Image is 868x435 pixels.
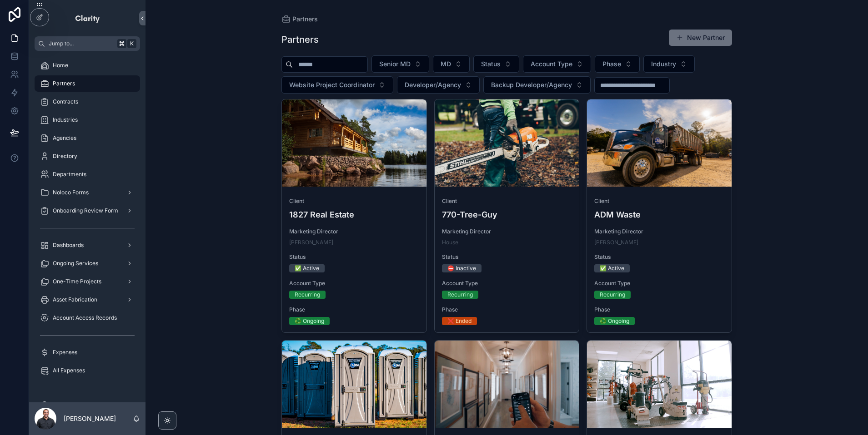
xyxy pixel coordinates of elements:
[35,273,140,290] a: One-Time Projects
[481,59,501,69] span: Status
[289,80,375,89] span: Website Project Coordinator
[435,99,579,187] div: 770-Cropped.webp
[531,59,572,69] span: Account Type
[483,76,591,94] button: Select Button
[75,11,100,25] img: App logo
[289,198,419,205] span: Client
[35,362,140,379] a: All Expenses
[35,57,140,74] a: Home
[447,317,472,325] div: ❌ Ended
[35,94,140,110] a: Contracts
[295,291,320,299] div: Recurring
[442,198,572,205] span: Client
[35,344,140,361] a: Expenses
[282,99,426,187] div: 1827.webp
[371,55,429,73] button: Select Button
[442,253,572,261] span: Status
[281,76,393,94] button: Select Button
[473,55,519,73] button: Select Button
[64,414,116,423] p: [PERSON_NAME]
[434,99,580,333] a: Client770-Tree-GuyMarketing DirectorHouseStatus⛔ InactiveAccount TypeRecurringPhase❌ Ended
[435,341,579,428] div: Aarons.webp
[289,306,419,313] span: Phase
[289,280,419,287] span: Account Type
[523,55,591,73] button: Select Button
[35,255,140,272] a: Ongoing Services
[53,134,76,142] span: Agencies
[35,292,140,308] a: Asset Fabrication
[594,306,724,313] span: Phase
[53,153,77,160] span: Directory
[651,59,676,69] span: Industry
[53,189,89,196] span: Noloco Forms
[53,171,86,178] span: Departments
[295,317,324,325] div: ♻️ Ongoing
[643,55,695,73] button: Select Button
[433,55,470,73] button: Select Button
[292,15,318,24] span: Partners
[281,15,318,24] a: Partners
[35,184,140,201] a: Noloco Forms
[49,40,114,47] span: Jump to...
[397,76,480,94] button: Select Button
[35,166,140,183] a: Departments
[295,264,319,272] div: ✅ Active
[53,314,117,321] span: Account Access Records
[405,80,461,89] span: Developer/Agency
[594,198,724,205] span: Client
[35,203,140,219] a: Onboarding Review Form
[53,367,85,374] span: All Expenses
[29,51,146,402] div: scrollable content
[594,280,724,287] span: Account Type
[281,33,319,46] h1: Partners
[447,264,476,272] div: ⛔ Inactive
[491,80,572,89] span: Backup Developer/Agency
[35,75,140,92] a: Partners
[35,112,140,128] a: Industries
[289,208,419,221] h4: 1827 Real Estate
[594,228,724,235] span: Marketing Director
[289,228,419,235] span: Marketing Director
[282,341,426,428] div: DSC05378-_1_.webp
[447,291,473,299] div: Recurring
[53,296,97,303] span: Asset Fabrication
[289,253,419,261] span: Status
[594,208,724,221] h4: ADM Waste
[441,59,451,69] span: MD
[669,30,732,46] button: New Partner
[594,253,724,261] span: Status
[442,306,572,313] span: Phase
[600,291,625,299] div: Recurring
[35,397,140,413] a: My Forms
[379,59,411,69] span: Senior MD
[53,207,118,214] span: Onboarding Review Form
[53,349,77,356] span: Expenses
[53,62,68,69] span: Home
[600,264,624,272] div: ✅ Active
[35,130,140,146] a: Agencies
[53,242,84,249] span: Dashboards
[35,148,140,164] a: Directory
[128,40,135,47] span: K
[442,208,572,221] h4: 770-Tree-Guy
[53,260,98,267] span: Ongoing Services
[587,341,732,428] div: able-Cropped.webp
[53,98,78,105] span: Contracts
[281,99,427,333] a: Client1827 Real EstateMarketing Director[PERSON_NAME]Status✅ ActiveAccount TypeRecurringPhase♻️ O...
[35,237,140,253] a: Dashboards
[442,280,572,287] span: Account Type
[53,401,79,409] span: My Forms
[53,116,78,124] span: Industries
[587,99,732,333] a: ClientADM WasteMarketing Director[PERSON_NAME]Status✅ ActiveAccount TypeRecurringPhase♻️ Ongoing
[594,239,638,246] a: [PERSON_NAME]
[602,59,621,69] span: Phase
[53,278,101,285] span: One-Time Projects
[289,239,333,246] a: [PERSON_NAME]
[442,239,458,246] a: House
[442,228,572,235] span: Marketing Director
[35,310,140,326] a: Account Access Records
[35,36,140,51] button: Jump to...K
[587,99,732,187] div: adm-Cropped.webp
[595,55,640,73] button: Select Button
